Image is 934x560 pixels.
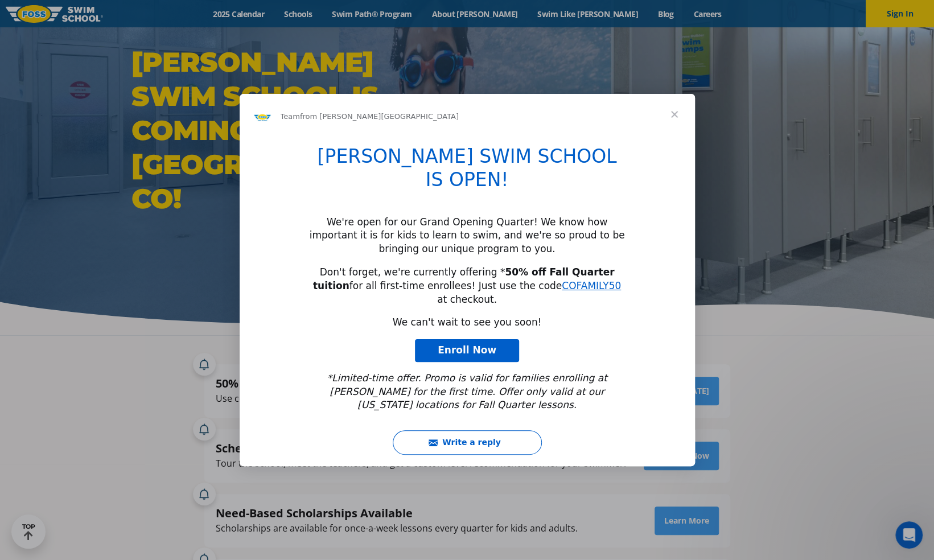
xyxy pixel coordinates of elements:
div: We're open for our Grand Opening Quarter! We know how important it is for kids to learn to swim, ... [309,216,626,256]
span: Team [281,112,300,121]
span: Close [654,94,695,135]
div: Don't forget, we're currently offering * for all first-time enrollees! Just use the code at check... [309,266,626,306]
a: Enroll Now [415,339,519,362]
div: We can't wait to see you soon! [309,316,626,330]
b: 50% off Fall Quarter tuition [313,266,614,291]
button: Write a reply [393,430,542,455]
h1: [PERSON_NAME] SWIM SCHOOL IS OPEN! [309,145,626,199]
span: from [PERSON_NAME][GEOGRAPHIC_DATA] [300,112,459,121]
i: *Limited-time offer. Promo is valid for families enrolling at [PERSON_NAME] for the first time. O... [327,372,607,411]
a: COFAMILY50 [562,280,621,291]
img: Profile image for Team [253,108,271,126]
span: Enroll Now [438,344,496,356]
